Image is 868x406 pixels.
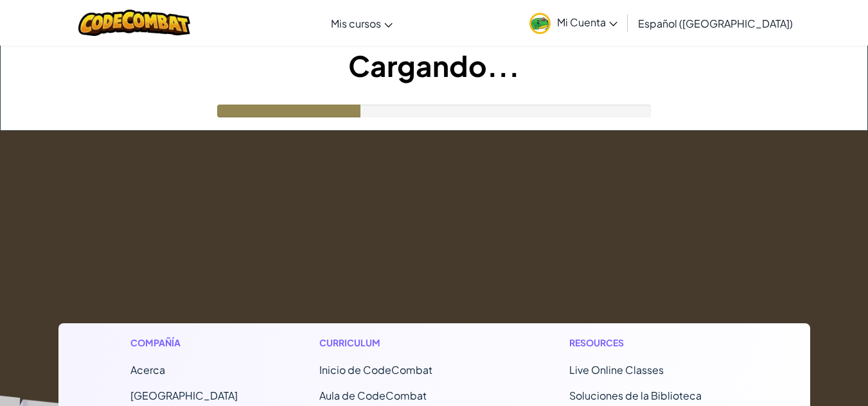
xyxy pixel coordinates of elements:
[319,363,432,376] span: Inicio de CodeCombat
[324,6,399,40] a: Mis cursos
[569,389,702,402] a: Soluciones de la Biblioteca
[569,336,738,350] h1: Resources
[569,363,664,376] a: Live Online Classes
[130,363,165,376] a: Acerca
[319,389,427,402] a: Aula de CodeCombat
[638,17,793,30] span: Español ([GEOGRAPHIC_DATA])
[78,10,191,36] img: CodeCombat logo
[529,13,551,34] img: avatar
[523,3,624,43] a: Mi Cuenta
[632,6,799,40] a: Español ([GEOGRAPHIC_DATA])
[130,336,238,350] h1: Compañía
[331,17,381,30] span: Mis cursos
[319,336,488,350] h1: Curriculum
[130,389,238,402] a: [GEOGRAPHIC_DATA]
[557,15,617,29] span: Mi Cuenta
[1,46,867,85] h1: Cargando...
